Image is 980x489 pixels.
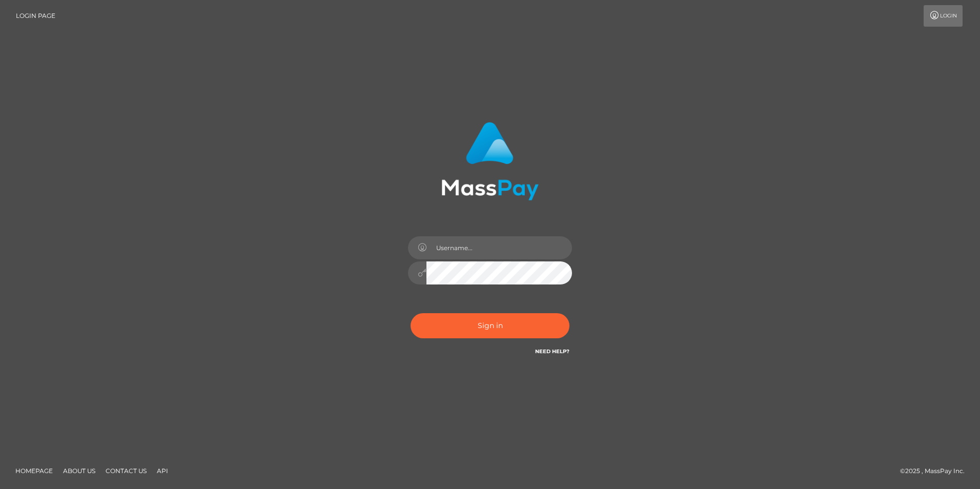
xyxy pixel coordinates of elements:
button: Sign in [411,313,569,338]
a: API [153,463,172,479]
input: Username... [426,236,572,259]
img: MassPay Login [441,122,539,200]
a: Homepage [11,463,57,479]
a: Need Help? [535,348,569,355]
a: Contact Us [101,463,151,479]
div: © 2025 , MassPay Inc. [900,465,972,477]
a: About Us [59,463,99,479]
a: Login [924,5,963,27]
a: Login Page [16,5,55,27]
